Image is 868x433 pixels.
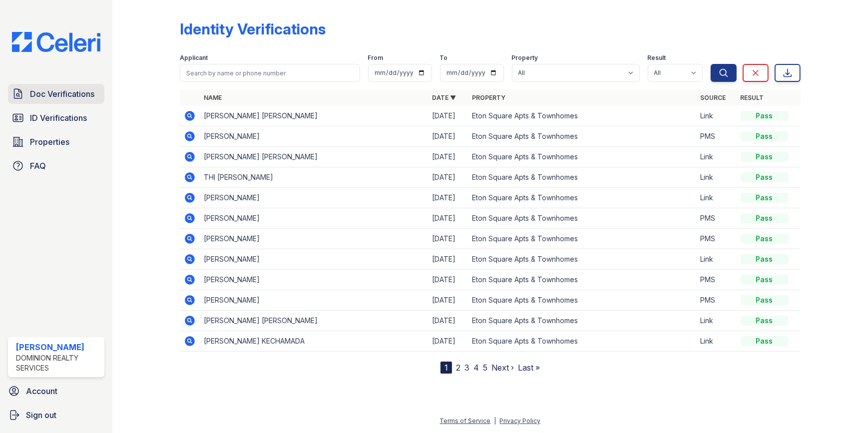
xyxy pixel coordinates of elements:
td: Eton Square Apts & Townhomes [468,311,696,331]
a: 5 [483,363,487,373]
td: Link [697,311,737,331]
td: PMS [697,126,737,147]
td: [DATE] [428,331,468,352]
td: [DATE] [428,270,468,290]
img: CE_Logo_Blue-a8612792a0a2168367f1c8372b55b34899dd931a85d93a1a3d3e32e68fde9ad4.png [4,32,108,52]
td: [DATE] [428,147,468,167]
div: Pass [741,193,789,203]
td: PMS [697,208,737,229]
div: Pass [741,213,789,223]
td: [PERSON_NAME] [200,126,428,147]
td: [DATE] [428,229,468,249]
a: FAQ [8,156,104,176]
span: Account [26,385,57,397]
span: FAQ [30,160,46,172]
td: [PERSON_NAME] KECHAMADA [200,331,428,352]
td: Link [697,147,737,167]
td: THỊ [PERSON_NAME] [200,167,428,188]
td: PMS [697,290,737,311]
td: Eton Square Apts & Townhomes [468,188,696,208]
label: To [440,54,448,62]
div: Pass [741,111,789,121]
td: Eton Square Apts & Townhomes [468,331,696,352]
td: Link [697,249,737,270]
span: Properties [30,136,69,148]
td: [PERSON_NAME] [PERSON_NAME] [200,147,428,167]
td: [PERSON_NAME] [200,188,428,208]
a: Source [701,94,726,101]
a: Name [204,94,222,101]
a: Next › [491,363,514,373]
a: 2 [456,363,460,373]
a: 4 [473,363,479,373]
a: 3 [464,363,469,373]
td: [PERSON_NAME] [200,208,428,229]
td: [DATE] [428,106,468,126]
a: Account [4,381,108,401]
td: Eton Square Apts & Townhomes [468,229,696,249]
div: Pass [741,275,789,285]
a: Sign out [4,405,108,425]
span: Sign out [26,409,56,421]
a: Property [472,94,505,101]
div: Pass [741,316,789,326]
td: [DATE] [428,311,468,331]
td: Eton Square Apts & Townhomes [468,106,696,126]
td: [DATE] [428,126,468,147]
div: 1 [440,362,452,374]
div: Pass [741,336,789,346]
div: Dominion Realty Services [16,353,100,373]
div: Pass [741,234,789,244]
td: Link [697,167,737,188]
input: Search by name or phone number [180,64,360,82]
td: Eton Square Apts & Townhomes [468,270,696,290]
a: Result [741,94,764,101]
td: [DATE] [428,167,468,188]
div: Pass [741,152,789,162]
td: [DATE] [428,208,468,229]
label: Property [512,54,538,62]
td: [PERSON_NAME] [PERSON_NAME] [200,311,428,331]
a: Privacy Policy [499,417,540,425]
td: Eton Square Apts & Townhomes [468,167,696,188]
a: ID Verifications [8,108,104,128]
td: [DATE] [428,188,468,208]
div: Identity Verifications [180,20,326,38]
td: [PERSON_NAME] [200,290,428,311]
td: Link [697,331,737,352]
td: [PERSON_NAME] [PERSON_NAME] [200,106,428,126]
td: Link [697,188,737,208]
a: Terms of Service [439,417,490,425]
div: | [494,417,496,425]
td: Eton Square Apts & Townhomes [468,126,696,147]
label: From [368,54,384,62]
a: Doc Verifications [8,84,104,104]
td: [PERSON_NAME] [200,270,428,290]
div: Pass [741,254,789,264]
td: PMS [697,270,737,290]
td: Eton Square Apts & Townhomes [468,290,696,311]
div: [PERSON_NAME] [16,341,100,353]
a: Properties [8,132,104,152]
td: Eton Square Apts & Townhomes [468,249,696,270]
div: Pass [741,172,789,182]
div: Pass [741,131,789,141]
td: [PERSON_NAME] [200,249,428,270]
label: Result [648,54,666,62]
td: Eton Square Apts & Townhomes [468,147,696,167]
a: Last » [518,363,540,373]
div: Pass [741,295,789,305]
span: Doc Verifications [30,88,94,100]
td: Link [697,106,737,126]
a: Date ▼ [432,94,456,101]
td: [DATE] [428,249,468,270]
td: [PERSON_NAME] [200,229,428,249]
td: PMS [697,229,737,249]
label: Applicant [180,54,208,62]
span: ID Verifications [30,112,87,124]
td: Eton Square Apts & Townhomes [468,208,696,229]
td: [DATE] [428,290,468,311]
